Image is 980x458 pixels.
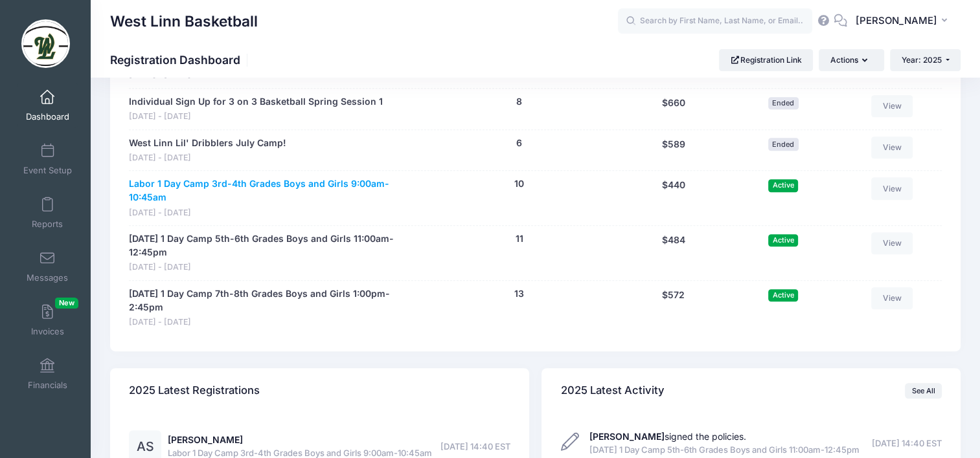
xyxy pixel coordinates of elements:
[768,97,799,109] span: Ended
[871,177,913,199] a: View
[871,95,913,117] a: View
[515,232,523,246] button: 11
[589,431,665,442] strong: [PERSON_NAME]
[768,179,798,191] span: Active
[902,55,942,65] span: Year: 2025
[110,6,258,36] h1: West Linn Basketball
[129,316,415,329] span: [DATE] - [DATE]
[847,6,961,36] button: [PERSON_NAME]
[17,190,78,235] a: Reports
[168,434,243,445] a: [PERSON_NAME]
[871,232,913,254] a: View
[514,177,524,191] button: 10
[27,272,68,283] span: Messages
[768,289,798,301] span: Active
[890,49,961,71] button: Year: 2025
[561,373,665,409] h4: 2025 Latest Activity
[28,380,67,391] span: Financials
[514,287,524,301] button: 13
[856,14,937,28] span: [PERSON_NAME]
[17,83,78,128] a: Dashboard
[905,383,942,398] a: See All
[17,136,78,182] a: Event Setup
[871,136,913,158] a: View
[617,177,731,219] div: $440
[589,431,746,442] a: [PERSON_NAME]signed the policies.
[17,351,78,397] a: Financials
[516,95,522,109] button: 8
[129,373,260,409] h4: 2025 Latest Registrations
[129,152,286,164] span: [DATE] - [DATE]
[110,53,251,67] h1: Registration Dashboard
[618,8,812,34] input: Search by First Name, Last Name, or Email...
[31,326,64,337] span: Invoices
[129,261,415,274] span: [DATE] - [DATE]
[516,136,522,150] button: 6
[440,441,510,453] span: [DATE] 14:40 EST
[26,111,69,122] span: Dashboard
[129,287,415,314] a: [DATE] 1 Day Camp 7th-8th Grades Boys and Girls 1:00pm-2:45pm
[617,232,731,274] div: $484
[129,207,415,219] span: [DATE] - [DATE]
[129,95,383,109] a: Individual Sign Up for 3 on 3 Basketball Spring Session 1
[617,287,731,329] div: $572
[129,111,383,123] span: [DATE] - [DATE]
[719,49,813,71] a: Registration Link
[129,177,415,204] a: Labor 1 Day Camp 3rd-4th Grades Boys and Girls 9:00am-10:45am
[819,49,883,71] button: Actions
[23,165,72,176] span: Event Setup
[129,136,286,150] a: West Linn Lil' Dribblers July Camp!
[872,437,942,450] span: [DATE] 14:40 EST
[768,138,799,150] span: Ended
[129,442,161,453] a: AS
[589,444,860,457] span: [DATE] 1 Day Camp 5th-6th Grades Boys and Girls 11:00am-12:45pm
[17,298,78,343] a: InvoicesNew
[871,287,913,309] a: View
[32,219,63,230] span: Reports
[21,19,70,68] img: West Linn Basketball
[55,298,78,309] span: New
[617,95,731,123] div: $660
[17,244,78,289] a: Messages
[617,136,731,164] div: $589
[768,234,798,246] span: Active
[129,232,415,259] a: [DATE] 1 Day Camp 5th-6th Grades Boys and Girls 11:00am-12:45pm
